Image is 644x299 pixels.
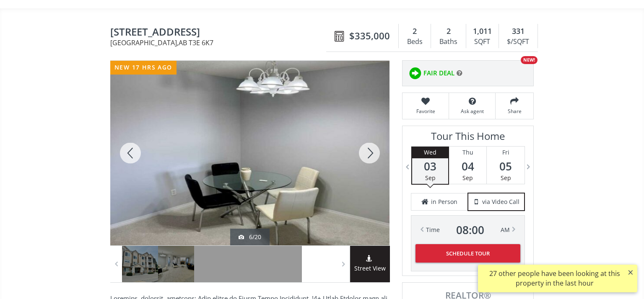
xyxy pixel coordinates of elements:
button: × [624,265,637,280]
div: SQFT [470,36,494,48]
span: $335,000 [349,29,390,42]
div: Thu [449,147,486,158]
div: Time AM [426,224,510,236]
div: 4507 45 Street SW #210 Calgary, AB T3E 6K7 - Photo 7 of 20 [110,61,390,245]
div: Fri [487,147,525,158]
span: Share [500,108,529,115]
button: Schedule Tour [415,244,520,263]
div: 27 other people have been looking at this property in the last hour [482,269,627,288]
span: Sep [462,174,473,182]
span: 04 [449,160,486,172]
div: 2 [435,26,461,37]
div: Baths [435,36,461,48]
span: 03 [412,160,448,172]
div: 331 [503,26,533,37]
div: new 17 hrs ago [110,61,177,75]
span: 08 : 00 [456,224,484,236]
span: via Video Call [482,198,519,206]
span: FAIR DEAL [423,69,454,77]
h3: Tour This Home [411,130,525,146]
div: Wed [412,147,448,158]
span: [GEOGRAPHIC_DATA] , AB T3E 6K7 [110,39,330,46]
img: rating icon [407,65,423,82]
div: 2 [403,26,426,37]
span: Sep [425,174,436,182]
span: Street View [350,264,390,273]
span: 1,011 [473,26,492,37]
span: Ask agent [453,108,491,115]
span: in Person [431,198,457,206]
div: Beds [403,36,426,48]
div: 6/20 [239,233,261,241]
span: Sep [501,174,511,182]
span: 05 [487,160,525,172]
span: Favorite [407,108,444,115]
span: 4507 45 Street SW #210 [110,26,330,39]
div: $/SQFT [503,36,533,48]
div: NEW! [521,56,538,64]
